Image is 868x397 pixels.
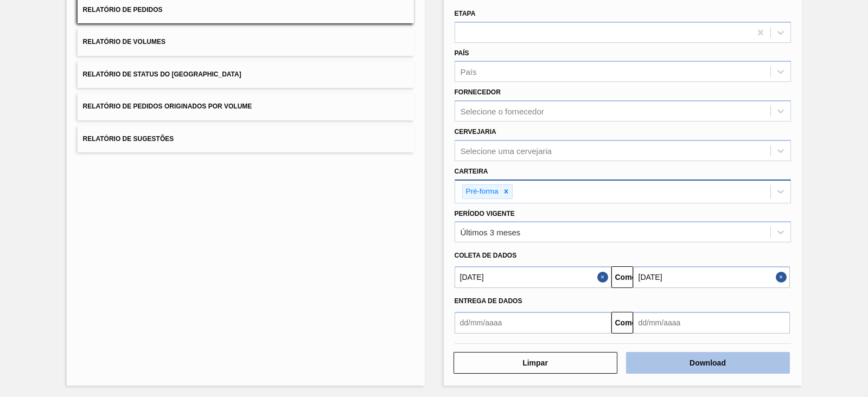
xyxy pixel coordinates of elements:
font: Relatório de Pedidos [83,6,163,14]
font: Período Vigente [455,210,515,217]
font: Selecione o fornecedor [461,107,544,116]
font: Download [690,358,726,367]
font: Comeu [615,318,641,327]
button: Relatório de Status do [GEOGRAPHIC_DATA] [78,61,414,88]
button: Comeu [611,266,633,288]
button: Relatório de Volumes [78,29,414,55]
font: Limpar [522,358,548,367]
font: Etapa [455,10,476,17]
font: Entrega de dados [455,297,522,305]
font: Relatório de Volumes [83,39,165,46]
font: País [455,49,469,57]
font: Comeu [615,273,641,281]
input: dd/mm/aaaa [633,312,790,334]
button: Comeu [611,312,633,334]
font: Fornecedor [455,88,501,96]
font: Cervejaria [455,128,496,136]
font: Últimos 3 meses [461,228,521,237]
font: Relatório de Sugestões [83,135,174,143]
input: dd/mm/aaaa [633,266,790,288]
font: Carteira [455,168,488,175]
font: Pré-forma [466,187,499,195]
button: Download [626,352,790,374]
font: Coleta de dados [455,252,517,259]
button: Fechar [597,266,611,288]
input: dd/mm/aaaa [455,266,611,288]
font: Relatório de Pedidos Originados por Volume [83,103,252,111]
font: Relatório de Status do [GEOGRAPHIC_DATA] [83,71,241,78]
button: Relatório de Pedidos Originados por Volume [78,93,414,120]
button: Relatório de Sugestões [78,126,414,152]
font: Selecione uma cervejaria [461,146,552,155]
button: Close [776,266,790,288]
font: País [461,67,477,76]
button: Limpar [454,352,617,374]
input: dd/mm/aaaa [455,312,611,334]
